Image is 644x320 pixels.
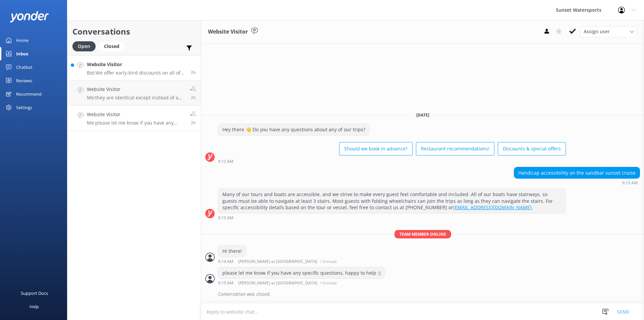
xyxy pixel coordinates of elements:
[498,142,566,155] button: Discounts & special offers
[218,245,246,257] div: Hi there!
[238,260,317,264] span: [PERSON_NAME] at [GEOGRAPHIC_DATA]
[218,124,369,135] div: Hey there 👋 Do you have any questions about any of our trips?
[218,216,233,220] strong: 9:13 AM
[87,95,185,101] p: Me: they are identical except instead of a second reef stop, the dolphin one goes to see the dolp...
[99,42,128,50] a: Closed
[218,189,566,213] div: Many of our tours and boats are accessible, and we strive to make every guest feel comfortable an...
[30,300,39,313] div: Help
[218,280,385,285] div: 08:15am 16-Aug-2025 (UTC -05:00) America/Cancun
[87,120,185,126] p: Me: please let me know if you have any specific questions, happy to help :)
[16,60,33,74] div: Chatbot
[514,180,640,185] div: 08:13am 16-Aug-2025 (UTC -05:00) America/Cancun
[16,47,29,60] div: Inbox
[191,120,196,126] span: 08:15am 16-Aug-2025 (UTC -05:00) America/Cancun
[16,34,29,47] div: Home
[72,42,99,50] a: Open
[320,260,336,264] span: • Unread
[218,259,338,264] div: 08:14am 16-Aug-2025 (UTC -05:00) America/Cancun
[205,288,640,300] div: 2025-08-16T13:38:01.758
[72,25,196,38] h2: Conversations
[191,95,196,100] span: 08:26am 16-Aug-2025 (UTC -05:00) America/Cancun
[191,70,196,75] span: 08:26am 16-Aug-2025 (UTC -05:00) America/Cancun
[87,70,186,76] p: Bot: We offer early-bird discounts on all of our morning trips. When you book direct, we guarante...
[99,41,124,51] div: Closed
[87,86,185,93] h4: Website Visitor
[416,142,494,155] button: Restaurant recommendations!
[412,112,433,118] span: [DATE]
[67,106,201,131] a: Website VisitorMe:please let me know if you have any specific questions, happy to help :)2h
[87,111,185,118] h4: Website Visitor
[394,230,451,238] span: Team member online
[514,167,640,179] div: Handicap accessibility on the sandbar sunset cruise
[218,288,640,300] div: Conversation was closed.
[584,28,610,35] span: Assign user
[218,260,233,264] strong: 9:14 AM
[218,281,233,285] strong: 9:15 AM
[218,215,566,220] div: 08:13am 16-Aug-2025 (UTC -05:00) America/Cancun
[21,286,48,300] div: Support Docs
[339,142,413,155] button: Should we book in advance?
[218,267,384,279] div: please let me know if you have any specific questions, happy to help :)
[218,159,233,164] strong: 9:12 AM
[218,159,566,164] div: 08:12am 16-Aug-2025 (UTC -05:00) America/Cancun
[622,181,638,185] strong: 9:13 AM
[208,28,248,36] h3: Website Visitor
[10,11,49,22] img: yonder-white-logo.png
[16,101,32,114] div: Settings
[16,74,32,87] div: Reviews
[16,87,42,101] div: Recommend
[67,55,201,81] a: Website VisitorBot:We offer early-bird discounts on all of our morning trips. When you book direc...
[67,81,201,106] a: Website VisitorMe:they are identical except instead of a second reef stop, the dolphin one goes t...
[453,204,532,211] a: [EMAIL_ADDRESS][DOMAIN_NAME]
[238,281,317,285] span: [PERSON_NAME] at [GEOGRAPHIC_DATA]
[87,61,186,68] h4: Website Visitor
[72,41,96,51] div: Open
[580,26,637,37] div: Assign User
[320,281,336,285] span: • Unread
